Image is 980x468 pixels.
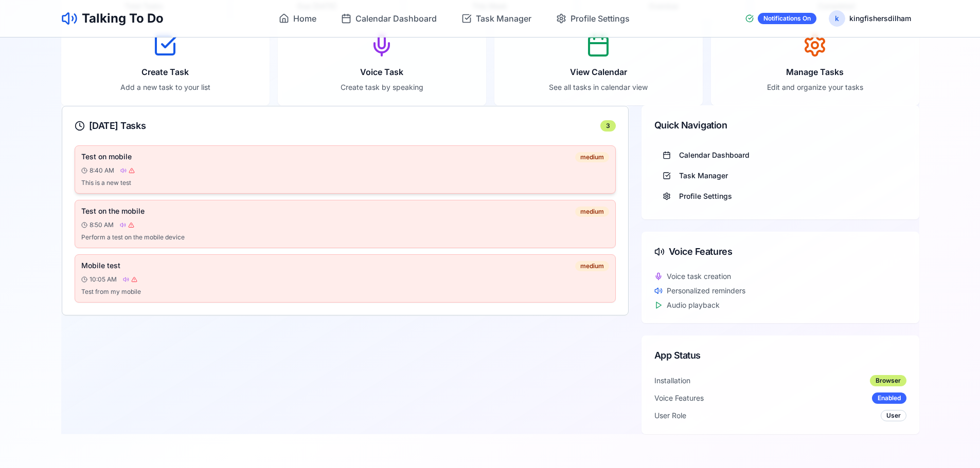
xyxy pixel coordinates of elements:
a: Talking To Do [61,10,164,27]
span: Installation [654,376,690,386]
span: Voice task creation [667,271,731,282]
div: Notifications On [758,13,816,24]
h4: Test on mobile [81,152,132,161]
a: Task Manager [654,172,906,182]
p: Edit and organize your tasks [724,82,906,92]
p: Add a new task to your list [74,82,257,92]
span: Audio playback [667,300,720,310]
a: View CalendarSee all tasks in calendar view [494,20,703,105]
span: Task Manager [476,12,531,25]
span: 10:05 AM [90,275,117,284]
a: Profile Settings [550,8,636,29]
div: Quick Navigation [654,118,906,133]
h3: Voice Task [291,66,473,78]
span: Profile Settings [571,12,630,25]
div: Browser [870,375,906,386]
a: Calendar Dashboard [335,8,443,29]
h4: Test on the mobile [81,207,145,216]
div: User [881,410,906,421]
span: Voice Features [654,393,704,403]
a: Task Manager [455,8,538,29]
p: Test from my mobile [81,288,609,296]
span: 8:50 AM [90,221,114,229]
div: medium [575,152,609,162]
p: This is a new test [81,179,609,187]
p: See all tasks in calendar view [507,82,690,92]
div: [DATE] Tasks [75,119,616,133]
span: Home [293,12,316,25]
span: Calendar Dashboard [355,12,437,25]
button: Profile Settings [654,186,906,207]
div: medium [575,261,609,271]
button: kkingfishersdilham [821,8,919,29]
a: Home [273,8,323,29]
div: Voice Features [654,245,906,259]
span: k [829,10,845,27]
p: Create task by speaking [291,82,473,92]
span: User Role [654,410,686,421]
h1: Talking To Do [82,10,164,27]
h4: Mobile test [81,261,120,270]
button: Calendar Dashboard [654,145,906,165]
div: Enabled [872,392,906,404]
a: Profile Settings [654,192,906,202]
div: medium [575,207,609,217]
span: kingfishersdilham [849,13,911,24]
h3: View Calendar [507,66,690,78]
span: Personalized reminders [667,286,745,296]
p: Perform a test on the mobile device [81,233,609,241]
div: 3 [600,120,616,132]
div: App Status [654,348,906,363]
button: Task Manager [654,165,906,186]
a: Calendar Dashboard [654,151,906,161]
span: 8:40 AM [90,166,114,175]
h3: Create Task [74,66,257,78]
h3: Manage Tasks [724,66,906,78]
a: Manage TasksEdit and organize your tasks [711,20,919,105]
